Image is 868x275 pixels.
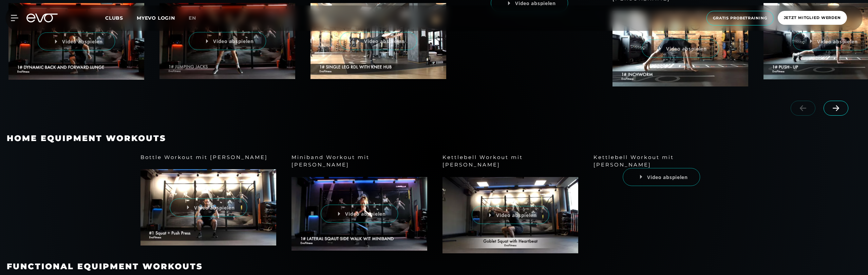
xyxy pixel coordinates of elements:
[137,15,175,21] a: MYEVO LOGIN
[784,15,841,21] span: Jetzt Mitglied werden
[189,14,204,22] a: en
[189,15,196,21] span: en
[105,15,123,21] span: Clubs
[7,261,868,272] h3: Functional Equipment Workouts
[105,15,137,21] a: Clubs
[776,11,849,25] a: Jetzt Mitglied werden
[713,15,767,21] span: Gratis Probetraining
[704,11,776,25] a: Gratis Probetraining
[7,133,868,143] h3: Home Equipment Workouts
